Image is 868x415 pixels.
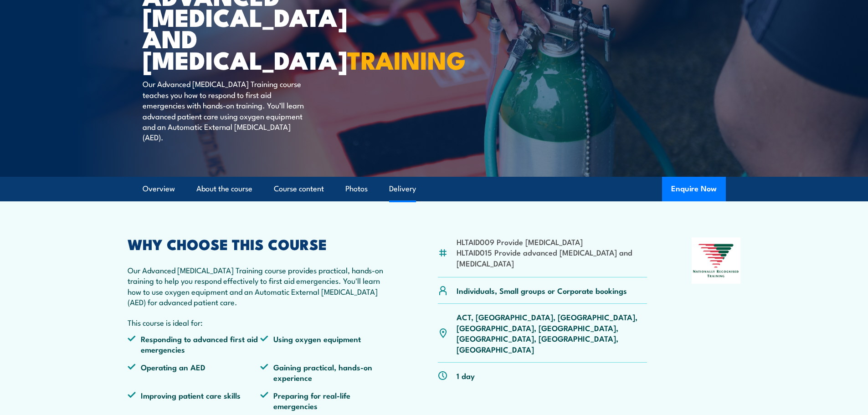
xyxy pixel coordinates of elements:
[457,285,627,296] p: Individuals, Small groups or Corporate bookings
[260,390,393,411] li: Preparing for real-life emergencies
[457,247,647,268] li: HLTAID015 Provide advanced [MEDICAL_DATA] and [MEDICAL_DATA]
[128,265,394,307] p: Our Advanced [MEDICAL_DATA] Training course provides practical, hands-on training to help you res...
[128,333,261,355] li: Responding to advanced first aid emergencies
[692,237,741,284] img: Nationally Recognised Training logo.
[143,78,309,142] p: Our Advanced [MEDICAL_DATA] Training course teaches you how to respond to first aid emergencies w...
[662,177,726,201] button: Enquire Now
[347,40,466,78] strong: TRAINING
[143,177,175,201] a: Overview
[128,237,394,250] h2: WHY CHOOSE THIS COURSE
[128,390,261,411] li: Improving patient care skills
[260,362,393,383] li: Gaining practical, hands-on experience
[128,317,394,328] p: This course is ideal for:
[274,177,324,201] a: Course content
[457,312,647,354] p: ACT, [GEOGRAPHIC_DATA], [GEOGRAPHIC_DATA], [GEOGRAPHIC_DATA], [GEOGRAPHIC_DATA], [GEOGRAPHIC_DATA...
[128,362,261,383] li: Operating an AED
[345,177,368,201] a: Photos
[196,177,252,201] a: About the course
[389,177,416,201] a: Delivery
[457,370,475,381] p: 1 day
[260,333,393,355] li: Using oxygen equipment
[457,236,647,247] li: HLTAID009 Provide [MEDICAL_DATA]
